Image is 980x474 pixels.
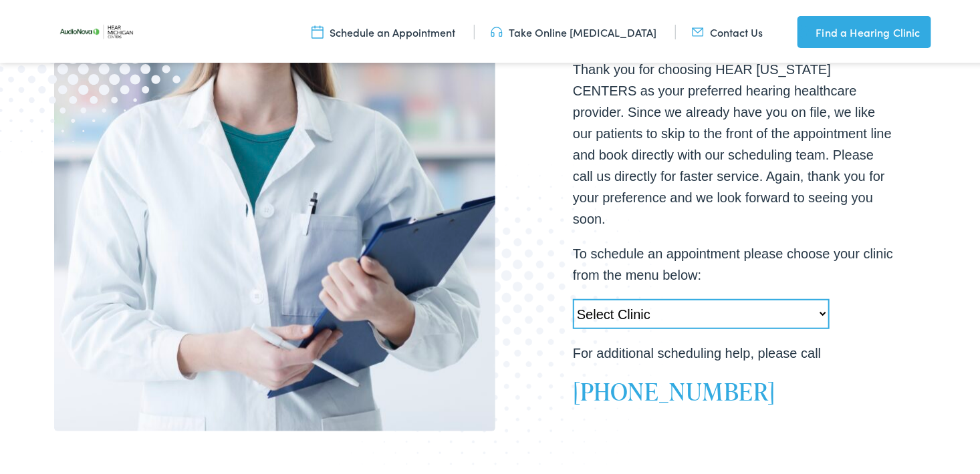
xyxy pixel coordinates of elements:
p: Thank you for choosing HEAR [US_STATE] CENTERS as your preferred hearing healthcare provider. Sin... [573,56,894,227]
a: Find a Hearing Clinic [798,13,931,45]
a: [PHONE_NUMBER] [573,372,775,405]
a: Schedule an Appointment [312,22,456,37]
a: Take Online [MEDICAL_DATA] [491,22,657,37]
img: utility icon [491,22,503,37]
p: For additional scheduling help, please call [573,340,894,361]
a: Contact Us [692,22,763,37]
img: utility icon [798,21,810,37]
p: To schedule an appointment please choose your clinic from the menu below: [573,240,894,283]
img: utility icon [692,22,704,37]
img: utility icon [312,22,324,37]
